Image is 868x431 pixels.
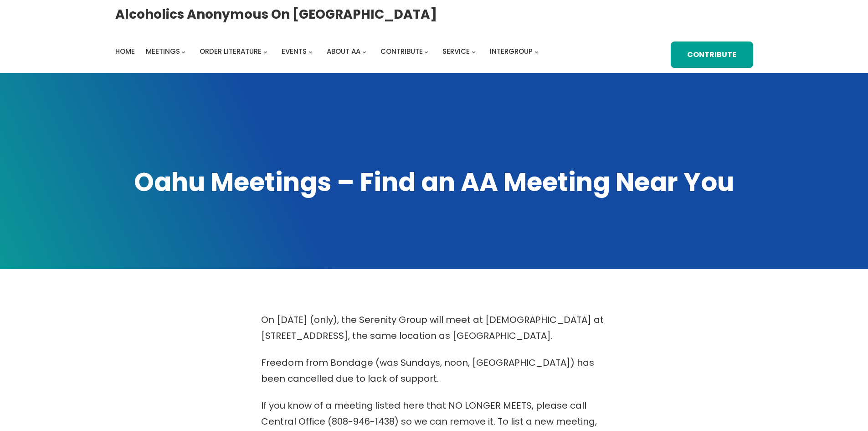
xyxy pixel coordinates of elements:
button: Service submenu [472,49,476,53]
p: Freedom from Bondage (was Sundays, noon, [GEOGRAPHIC_DATA]) has been cancelled due to lack of sup... [261,355,607,387]
span: Contribute [380,47,423,56]
button: Intergroup submenu [534,49,539,53]
a: Contribute [380,45,423,58]
span: Meetings [146,47,180,56]
h1: Oahu Meetings – Find an AA Meeting Near You [115,165,753,200]
span: Order Literature [200,47,262,56]
span: Events [282,47,307,56]
span: Home [115,47,135,56]
a: Events [282,45,307,58]
button: Contribute submenu [424,49,428,53]
a: Intergroup [490,45,533,58]
a: About AA [327,45,360,58]
nav: Intergroup [115,45,542,58]
button: Meetings submenu [181,49,185,53]
a: Contribute [671,42,753,68]
span: Service [442,47,470,56]
button: Events submenu [308,49,313,53]
a: Alcoholics Anonymous on [GEOGRAPHIC_DATA] [115,3,437,26]
a: Service [442,45,470,58]
span: About AA [327,47,360,56]
span: Intergroup [490,47,533,56]
button: Order Literature submenu [263,49,267,53]
a: Home [115,45,135,58]
p: On [DATE] (only), the Serenity Group will meet at [DEMOGRAPHIC_DATA] at [STREET_ADDRESS], the sam... [261,312,607,344]
a: Meetings [146,45,180,58]
button: About AA submenu [362,49,366,53]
